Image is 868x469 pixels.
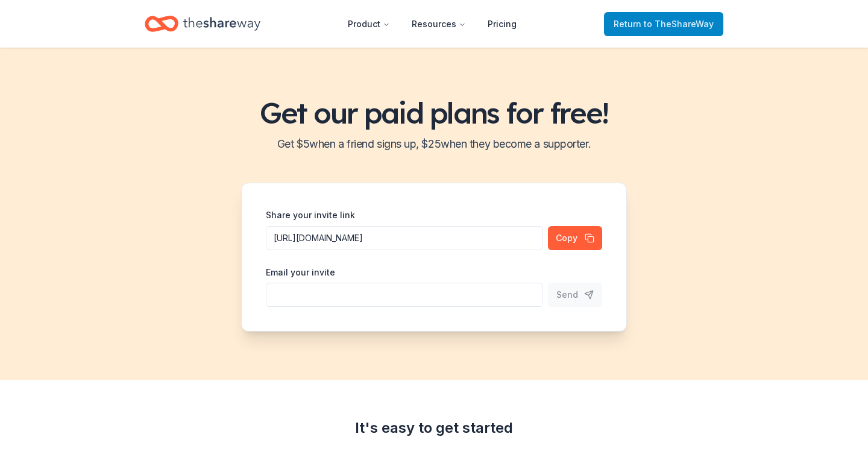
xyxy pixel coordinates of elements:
[548,226,602,250] button: Copy
[145,10,260,38] a: Home
[478,12,526,36] a: Pricing
[338,12,400,36] button: Product
[402,12,476,36] button: Resources
[604,12,723,36] a: Returnto TheShareWay
[14,134,854,154] h2: Get $ 5 when a friend signs up, $ 25 when they become a supporter.
[14,96,854,130] h1: Get our paid plans for free!
[338,10,526,38] nav: Main
[266,266,335,279] label: Email your invite
[145,418,723,438] div: It's easy to get started
[614,17,714,31] span: Return
[644,19,714,29] span: to TheShareWay
[266,209,355,221] label: Share your invite link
